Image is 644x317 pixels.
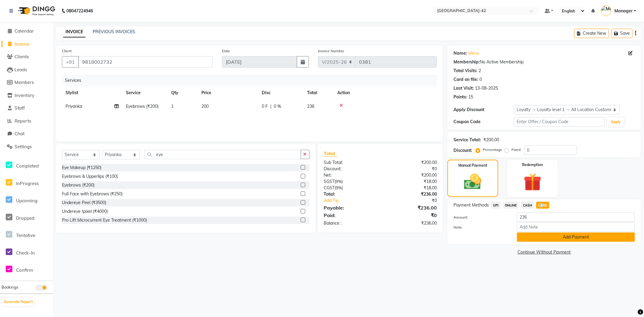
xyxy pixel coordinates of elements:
[62,191,123,197] div: Full Face with Eyebrows (₹250)
[62,86,122,100] th: Stylist
[2,66,51,73] a: Leads
[16,163,39,169] span: Completed
[453,107,514,113] div: Apply Discount
[2,298,34,306] button: Generate Report
[319,204,380,211] div: Payable:
[2,28,51,35] a: Calendar
[78,56,213,68] input: Search by Name/Mobile/Email/Code
[2,285,18,290] span: Bookings
[449,249,640,255] a: Continue Without Payment
[380,166,441,172] div: ₹0
[522,162,543,168] label: Redemption
[319,220,380,226] div: Balance :
[126,104,159,109] span: Eyebrows (₹200)
[611,29,633,38] button: Save
[62,165,101,171] div: Eye Makeup (₹1250)
[453,147,472,154] div: Discount:
[319,212,380,219] div: Paid:
[14,105,25,111] span: Staff
[319,191,380,197] div: Total:
[479,68,481,74] div: 2
[607,117,624,126] button: Apply
[2,143,51,150] a: Settings
[468,50,479,56] a: Menu
[536,202,549,209] span: CARD
[303,86,334,100] th: Total
[16,215,34,221] span: Dropped
[521,202,534,209] span: CASH
[324,185,335,191] span: CGST
[318,48,344,54] label: Invoice Number
[459,172,487,192] img: _cash.svg
[319,178,380,185] div: ( )
[16,232,35,238] span: Tentative
[2,53,51,60] a: Clients
[319,159,380,166] div: Sub Total:
[601,5,611,16] img: Manager
[319,172,380,178] div: Net:
[380,204,441,211] div: ₹236.00
[453,94,467,100] div: Points:
[14,92,34,98] span: Inventory
[2,130,51,137] a: Chat
[66,2,93,19] b: 08047224946
[380,220,441,226] div: ₹236.00
[453,85,474,91] div: Last Visit:
[201,104,209,109] span: 200
[319,185,380,191] div: ( )
[274,103,281,110] span: 0 %
[336,185,342,190] span: 9%
[449,215,512,220] label: Amount:
[62,217,147,223] div: Pro Lift Microcurrent Eye Treatment (₹1000)
[2,41,51,48] a: Invoice
[262,103,268,110] span: 0 F
[334,86,437,100] th: Action
[453,202,489,208] span: Payment Methods
[511,147,521,152] label: Fixed
[380,212,441,219] div: ₹0
[479,76,482,83] div: 0
[2,118,51,125] a: Reports
[491,202,501,209] span: UPI
[324,150,338,157] span: Total
[517,232,635,242] button: Add Payment
[475,85,498,91] div: 13-08-2025
[483,147,502,152] label: Percentage
[122,86,168,100] th: Service
[62,200,106,206] div: Undereye Peel (₹3500)
[14,28,34,34] span: Calendar
[380,178,441,185] div: ₹18.00
[319,197,391,204] a: Add Tip
[15,2,57,19] img: logo
[574,29,609,38] button: Create New
[324,179,335,184] span: SGST
[93,29,135,34] a: PREVIOUS INVOICES
[2,92,51,99] a: Inventory
[14,118,31,124] span: Reports
[468,94,473,100] div: 15
[517,223,635,232] input: Add Note
[380,185,441,191] div: ₹18.00
[14,144,32,149] span: Settings
[380,172,441,178] div: ₹200.00
[453,59,480,65] div: Membership:
[453,50,467,56] div: Name:
[453,76,478,83] div: Card on file:
[391,197,441,204] div: ₹0
[453,59,635,65] div: No Active Membership
[171,104,174,109] span: 1
[503,202,519,209] span: ONLINE
[62,48,72,54] label: Client
[518,171,547,193] img: _gift.svg
[62,182,95,188] div: Eyebrows (₹200)
[270,103,271,110] span: |
[14,131,24,136] span: Chat
[2,79,51,86] a: Members
[380,191,441,197] div: ₹236.00
[62,173,118,180] div: Eyebrows & Upperlips (₹100)
[258,86,303,100] th: Disc
[453,119,514,125] div: Coupon Code
[16,181,39,186] span: InProgress
[336,179,342,184] span: 9%
[62,56,79,68] button: +91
